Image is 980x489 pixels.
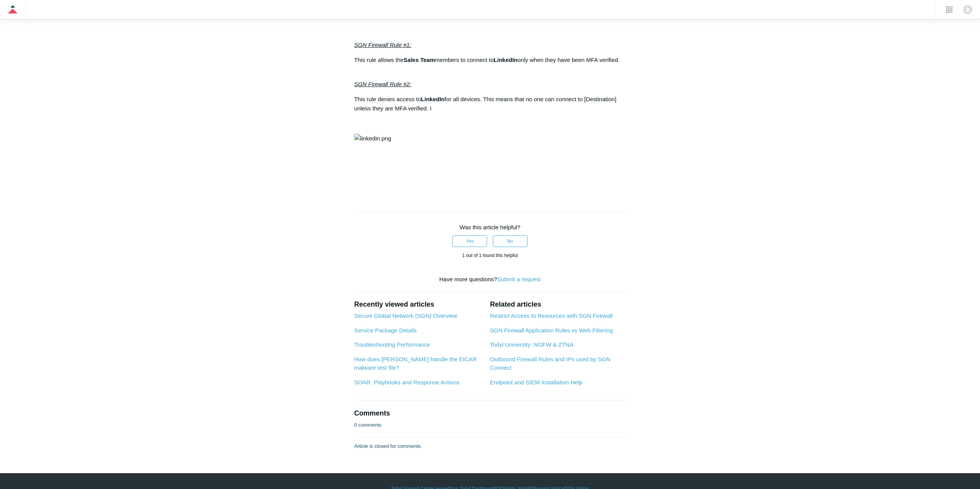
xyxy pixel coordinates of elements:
em: SGN Firewall Rule #2: [354,81,411,87]
strong: LinkedIn [421,96,445,102]
a: Submit a request [497,276,541,282]
a: SGN Firewall Application Rules vs Web Filtering [490,327,613,334]
h2: Comments [354,408,626,419]
span: 1 out of 1 found this helpful [462,253,518,258]
span: Was this article helpful? [460,224,521,230]
button: This article was helpful [452,235,487,247]
a: Troubleshooting Performance [354,341,430,348]
a: Restrict Access to Resources with SGN Firewall [490,312,612,319]
a: How does [PERSON_NAME] handle the EICAR malware test file? [354,356,477,371]
a: Service Package Details [354,327,417,334]
a: Endpoint and SIEM Installation Help [490,379,582,386]
a: Todyl University: NGFW & ZTNA [490,341,573,348]
a: Secure Global Network (SGN) Overview [354,312,457,319]
em: SGN Firewall Rule #1: [354,42,411,48]
a: SOAR: Playbooks and Response Actions [354,379,460,386]
strong: Team [420,57,435,63]
zd-hc-trigger: Click your profile icon to open the profile menu [963,5,972,14]
p: This rule allows the members to connect to only when they have been MFA verified. [354,55,626,65]
a: Outbound Firewall Rules and IPs used by SGN Connect [490,356,610,371]
img: linkedin.png [354,134,391,143]
img: user avatar [963,5,972,14]
p: This rule denies access to for all devices. This means that no one can connect to [Destination] u... [354,95,626,113]
p: 0 comments [354,421,382,429]
p: Article is closed for comments. [354,442,422,450]
div: Have more questions? [354,275,626,284]
strong: Sales [404,57,419,63]
strong: LinkedIn [494,57,518,63]
h2: Related articles [490,299,626,310]
h2: Recently viewed articles [354,299,482,310]
button: This article was not helpful [493,235,528,247]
